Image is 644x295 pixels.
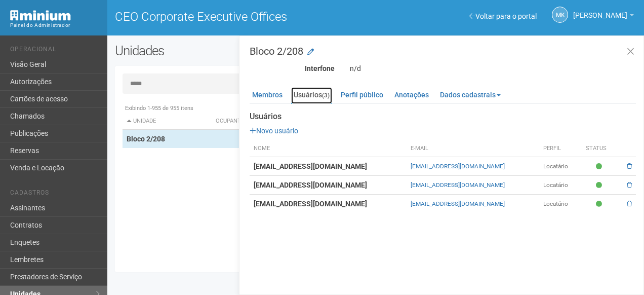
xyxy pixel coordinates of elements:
[10,21,100,30] div: Painel do Administrador
[469,12,537,20] a: Voltar para o portal
[10,189,100,200] li: Cadastros
[322,92,330,99] small: (3)
[596,181,605,190] span: Ativo
[254,181,367,189] strong: [EMAIL_ADDRESS][DOMAIN_NAME]
[115,10,368,23] h1: CEO Corporate Executive Offices
[250,87,285,102] a: Membros
[411,181,505,189] a: [EMAIL_ADDRESS][DOMAIN_NAME]
[250,127,298,135] a: Novo usuário
[411,200,505,207] a: [EMAIL_ADDRESS][DOMAIN_NAME]
[123,113,212,130] th: Unidade: activate to sort column descending
[552,7,568,23] a: MK
[123,104,629,113] div: Exibindo 1-955 de 955 itens
[291,87,332,104] a: Usuários(3)
[342,64,643,73] div: n/d
[115,43,324,58] h2: Unidades
[254,200,367,208] strong: [EMAIL_ADDRESS][DOMAIN_NAME]
[573,13,634,21] a: [PERSON_NAME]
[10,10,71,21] img: Minium
[582,140,619,157] th: Status
[596,162,605,171] span: Ativo
[212,113,457,130] th: Ocupante: activate to sort column ascending
[254,162,367,170] strong: [EMAIL_ADDRESS][DOMAIN_NAME]
[338,87,386,102] a: Perfil público
[411,163,505,170] a: [EMAIL_ADDRESS][DOMAIN_NAME]
[596,200,605,208] span: Ativo
[539,157,582,176] td: Locatário
[250,112,636,121] strong: Usuários
[242,64,342,73] div: Interfone
[539,176,582,195] td: Locatário
[539,195,582,213] td: Locatário
[539,140,582,157] th: Perfil
[437,87,503,102] a: Dados cadastrais
[250,140,407,157] th: Nome
[392,87,431,102] a: Anotações
[127,135,165,143] strong: Bloco 2/208
[307,47,314,57] a: Modificar a unidade
[10,46,100,56] li: Operacional
[407,140,539,157] th: E-mail
[573,2,627,19] span: Marcela Kunz
[250,46,636,56] h3: Bloco 2/208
